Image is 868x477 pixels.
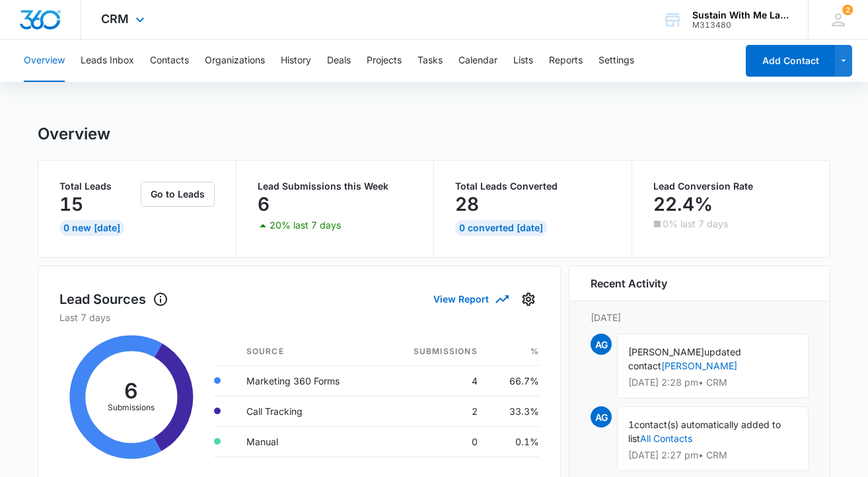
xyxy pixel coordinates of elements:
[417,40,443,82] button: Tasks
[258,194,270,215] p: 6
[692,10,789,20] div: account name
[236,426,380,457] td: Manual
[150,40,189,82] button: Contacts
[141,188,215,200] a: Go to Leads
[628,346,704,357] span: [PERSON_NAME]
[327,40,351,82] button: Deals
[458,40,497,82] button: Calendar
[59,311,539,324] p: Last 7 days
[842,5,853,15] div: notifications count
[455,220,547,236] div: 0 Converted [DATE]
[661,360,737,371] a: [PERSON_NAME]
[628,451,797,460] p: [DATE] 2:27 pm • CRM
[488,365,539,396] td: 66.7%
[24,40,65,82] button: Overview
[236,338,380,366] th: Source
[141,182,215,207] button: Go to Leads
[455,194,479,215] p: 28
[663,219,728,229] p: 0% last 7 days
[38,124,110,144] h1: Overview
[488,338,539,366] th: %
[380,396,488,426] td: 2
[236,396,380,426] td: Call Tracking
[598,40,634,82] button: Settings
[746,45,835,77] button: Add Contact
[628,378,797,387] p: [DATE] 2:28 pm • CRM
[455,182,610,191] p: Total Leads Converted
[692,20,789,30] div: account id
[488,396,539,426] td: 33.3%
[380,365,488,396] td: 4
[236,365,380,396] td: Marketing 360 Forms
[591,275,667,291] h6: Recent Activity
[842,5,853,15] span: 2
[488,426,539,457] td: 0.1%
[380,426,488,457] td: 0
[270,221,341,230] p: 20% last 7 days
[549,40,583,82] button: Reports
[380,338,488,366] th: Submissions
[591,406,612,427] span: AG
[591,334,612,355] span: AG
[653,182,809,191] p: Lead Conversion Rate
[367,40,402,82] button: Projects
[433,287,507,311] button: View Report
[628,419,781,444] span: contact(s) automatically added to list
[281,40,311,82] button: History
[591,311,809,324] p: [DATE]
[628,419,634,430] span: 1
[653,194,713,215] p: 22.4%
[640,433,692,444] a: All Contacts
[59,289,168,309] h1: Lead Sources
[59,182,138,191] p: Total Leads
[59,220,124,236] div: 0 New [DATE]
[258,182,413,191] p: Lead Submissions this Week
[518,289,539,310] button: Settings
[513,40,533,82] button: Lists
[59,194,83,215] p: 15
[101,12,129,26] span: CRM
[205,40,265,82] button: Organizations
[81,40,134,82] button: Leads Inbox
